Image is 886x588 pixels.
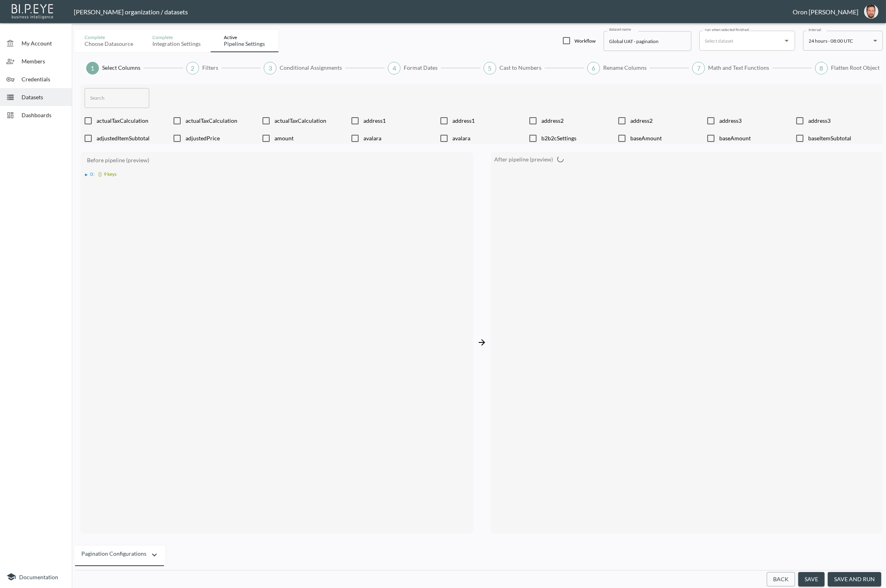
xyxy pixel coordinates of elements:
span: Members [22,57,65,65]
div: result.destinationAddress.address2 [630,117,701,125]
label: interval [809,27,821,32]
span: Datasets [22,93,65,101]
span: Dashboards [22,111,65,119]
span: actualTaxCalculation [274,117,345,125]
span: address1 [452,117,523,125]
span: 0 : [91,171,95,177]
div: Active [224,34,265,40]
span: Math and Text Functions [708,64,769,72]
div: 6 [587,62,600,75]
span: baseAmount [719,134,790,142]
div: result.items.actualTaxCalculation.warnings.avalara [363,134,434,142]
div: result.originAddress.address3 [719,117,790,125]
div: 24 hours - 08:00 UTC [809,36,870,45]
div: Choose datasource [85,40,133,47]
span: baseItemSubtotal [808,134,879,142]
div: After pipeline (preview) [495,156,879,163]
div: result.originAddress.address2 [541,117,612,125]
span: Cast to Numbers [499,64,541,72]
button: Back [767,572,795,587]
div: result.shippingLines.shippingRate.shippingLineTotal.amount [274,134,345,142]
span: My Account [22,39,65,47]
button: oron@bipeye.com [858,2,884,21]
div: [PERSON_NAME] organization / datasets [74,8,793,16]
span: b2b2cSettings [541,134,612,142]
div: result.items.actualTaxCalculation [97,117,167,125]
div: result.shippingLines.actualTaxCalculation [185,117,256,125]
div: 1 [86,62,99,75]
div: result.totals.items.adjustedItemSubtotal [97,134,167,142]
div: result.b2b2cSettings [541,134,612,142]
label: dataset name [609,27,631,32]
span: address3 [808,117,879,125]
button: Open [781,35,792,46]
div: Integration settings [153,40,201,47]
span: 9 keys [97,171,116,177]
span: Format Dates [404,64,438,72]
span: Documentation [19,574,58,580]
span: address2 [630,117,701,125]
span: Flatten Root Object [831,64,880,72]
img: bipeye-logo [10,2,56,20]
div: result.fees.merchantFees.feeLines.baseAmount [630,134,701,142]
div: Complete [85,34,133,40]
input: Search [85,88,149,108]
div: result.originAddress.address1 [363,117,434,125]
span: adjustedPrice [185,134,256,142]
span: Workflow [574,38,596,44]
span: Credentials [22,75,65,83]
div: ▶ [85,173,88,177]
div: Before pipeline (preview) [85,156,469,163]
div: 3 [264,62,276,75]
div: 2 [186,62,199,75]
span: address2 [541,117,612,125]
div: result.destinationAddress.address3 [808,117,879,125]
span: avalara [363,134,434,142]
div: result.destinationAddress.address1 [452,117,523,125]
span: Rename Columns [603,64,647,72]
button: save [798,572,825,587]
div: Oron [PERSON_NAME] [793,8,858,16]
button: save and run [828,572,881,587]
div: result.actualTaxCalculation [274,117,345,125]
span: actualTaxCalculation [97,117,167,125]
span: baseAmount [630,134,701,142]
span: {} [99,171,102,177]
div: 5 [483,62,496,75]
span: amount [274,134,345,142]
div: result.fees.customerFees.feeLines.baseAmount [719,134,790,142]
span: address3 [719,117,790,125]
img: f7df4f0b1e237398fe25aedd0497c453 [864,4,878,19]
input: Select dataset [703,34,779,47]
label: run when selected finished [705,27,749,32]
div: 4 [388,62,401,75]
div: result.actualTaxCalculation.warnings.avalara [452,134,523,142]
div: 7 [692,62,705,75]
div: result.totals.items.baseItemSubtotal [808,134,879,142]
span: avalara [452,134,523,142]
div: Pagination configurations [81,550,146,561]
span: Filters [202,64,218,72]
div: 8 [815,62,828,75]
div: result.items.priceBreakdown.adjustedPrice [185,134,256,142]
span: Conditional Assignments [280,64,342,72]
span: Select Columns [102,64,140,72]
span: adjustedItemSubtotal [97,134,167,142]
span: actualTaxCalculation [185,117,256,125]
div: Pipeline settings [224,40,265,47]
a: Documentation [6,572,65,582]
span: address1 [363,117,434,125]
div: Complete [153,34,201,40]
